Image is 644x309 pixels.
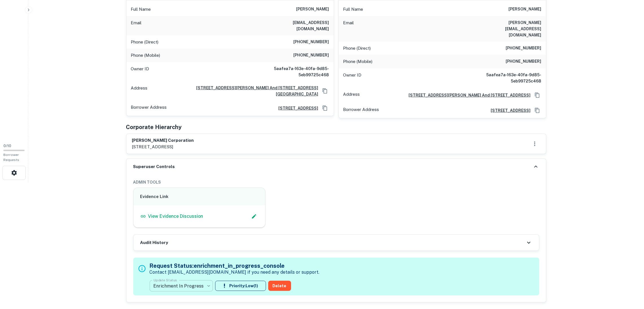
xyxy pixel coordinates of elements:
[150,269,320,276] p: Contact [EMAIL_ADDRESS][DOMAIN_NAME] if you need any details or support.
[294,39,329,45] h6: [PHONE_NUMBER]
[133,164,175,170] h6: Superuser Controls
[131,52,160,59] p: Phone (Mobile)
[294,52,329,59] h6: [PHONE_NUMBER]
[133,179,539,185] h6: ADMIN TOOLS
[150,278,213,294] div: Enrichment In Progress
[131,19,142,32] p: Email
[343,106,379,115] p: Borrower Address
[140,240,168,246] h6: Audit History
[321,104,329,112] button: Copy Address
[140,193,259,200] h6: Evidence Link
[154,278,177,282] label: Update Status
[343,19,354,38] p: Email
[506,45,542,52] h6: [PHONE_NUMBER]
[486,107,531,114] a: [STREET_ADDRESS]
[343,58,373,65] p: Phone (Mobile)
[321,87,329,95] button: Copy Address
[509,6,542,13] h6: [PERSON_NAME]
[215,281,266,291] button: Priority:Low(1)
[343,72,362,84] p: Owner ID
[343,6,363,13] p: Full Name
[140,213,203,220] a: View Evidence Discussion
[533,106,542,115] button: Copy Address
[148,213,203,220] p: View Evidence Discussion
[506,58,542,65] h6: [PHONE_NUMBER]
[268,281,291,291] button: Delete
[126,123,182,131] h5: Corporate Hierarchy
[296,6,329,13] h6: [PERSON_NAME]
[533,91,542,99] button: Copy Address
[131,6,151,13] p: Full Name
[343,91,360,99] p: Address
[3,144,11,148] span: 0 / 10
[131,66,149,78] p: Owner ID
[131,104,167,112] p: Borrower Address
[250,212,258,221] button: Edit Slack Link
[131,85,148,97] p: Address
[616,264,644,291] iframe: Chat Widget
[474,72,542,84] h6: 5aafea7a-163e-40fa-9d85-5eb99725c468
[261,19,329,32] h6: [EMAIL_ADDRESS][DOMAIN_NAME]
[3,153,19,162] span: Borrower Requests
[343,45,371,52] p: Phone (Direct)
[132,137,194,144] h6: [PERSON_NAME] corporation
[404,92,531,98] a: [STREET_ADDRESS][PERSON_NAME] And [STREET_ADDRESS]
[274,105,318,111] a: [STREET_ADDRESS]
[150,85,318,97] a: [STREET_ADDRESS][PERSON_NAME] And [STREET_ADDRESS][GEOGRAPHIC_DATA]
[150,262,320,270] h5: Request Status: enrichment_in_progress_console
[132,143,194,150] p: [STREET_ADDRESS]
[474,19,542,38] h6: [PERSON_NAME][EMAIL_ADDRESS][DOMAIN_NAME]
[261,66,329,78] h6: 5aafea7a-163e-40fa-9d85-5eb99725c468
[131,39,159,45] p: Phone (Direct)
